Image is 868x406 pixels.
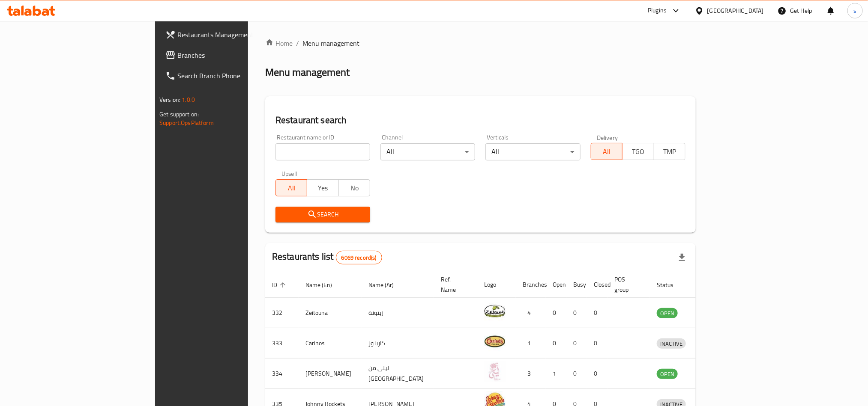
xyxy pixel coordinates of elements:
[177,71,293,81] span: Search Branch Phone
[336,251,382,264] div: Total records count
[587,359,608,389] td: 0
[441,274,467,295] span: Ref. Name
[591,143,623,160] button: All
[299,359,362,389] td: [PERSON_NAME]
[159,109,199,120] span: Get support on:
[477,272,516,298] th: Logo
[546,359,566,389] td: 1
[362,298,434,328] td: زيتونة
[657,308,678,318] div: OPEN
[566,272,587,298] th: Busy
[566,359,587,389] td: 0
[484,300,506,322] img: Zeitouna
[657,338,686,349] div: INACTIVE
[282,209,363,220] span: Search
[307,179,338,196] button: Yes
[362,359,434,389] td: ليلى من [GEOGRAPHIC_DATA]
[159,94,180,105] span: Version:
[485,143,580,160] div: All
[275,179,307,196] button: All
[516,272,546,298] th: Branches
[546,328,566,359] td: 0
[275,114,685,127] h2: Restaurant search
[597,134,618,140] label: Delivery
[311,182,335,194] span: Yes
[305,280,343,290] span: Name (En)
[516,359,546,389] td: 3
[177,50,293,60] span: Branches
[657,369,678,379] span: OPEN
[587,328,608,359] td: 0
[272,280,288,290] span: ID
[342,182,367,194] span: No
[546,272,566,298] th: Open
[587,272,608,298] th: Closed
[657,339,686,349] span: INACTIVE
[707,6,764,15] div: [GEOGRAPHIC_DATA]
[299,298,362,328] td: Zeitouna
[368,280,405,290] span: Name (Ar)
[516,328,546,359] td: 1
[380,143,475,160] div: All
[265,38,696,48] nav: breadcrumb
[265,65,350,79] h2: Menu management
[299,328,362,359] td: Carinos
[657,308,678,318] span: OPEN
[622,143,654,160] button: TGO
[159,45,300,65] a: Branches
[275,207,370,222] button: Search
[159,117,214,128] a: Support.OpsPlatform
[177,30,293,40] span: Restaurants Management
[648,6,667,16] div: Plugins
[654,143,685,160] button: TMP
[272,250,382,264] h2: Restaurants list
[614,274,640,295] span: POS group
[658,145,682,158] span: TMP
[182,94,195,105] span: 1.0.0
[626,145,650,158] span: TGO
[484,361,506,382] img: Leila Min Lebnan
[159,24,300,45] a: Restaurants Management
[672,247,692,268] div: Export file
[587,298,608,328] td: 0
[595,145,619,158] span: All
[159,65,300,86] a: Search Branch Phone
[546,298,566,328] td: 0
[336,254,382,262] span: 6069 record(s)
[279,182,304,194] span: All
[302,38,359,48] span: Menu management
[853,6,856,15] span: s
[484,331,506,352] img: Carinos
[657,280,685,290] span: Status
[566,328,587,359] td: 0
[338,179,370,196] button: No
[566,298,587,328] td: 0
[281,171,297,177] label: Upsell
[362,328,434,359] td: كارينوز
[516,298,546,328] td: 4
[275,143,370,160] input: Search for restaurant name or ID..
[657,369,678,379] div: OPEN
